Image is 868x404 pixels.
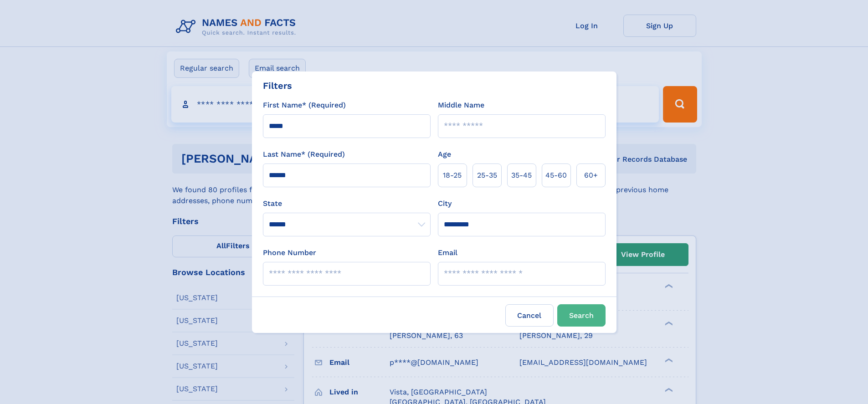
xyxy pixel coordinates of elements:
label: Middle Name [438,100,484,111]
div: Filters [263,79,292,92]
button: Search [557,304,606,327]
span: 45‑60 [545,170,567,181]
label: State [263,198,431,209]
span: 35‑45 [511,170,532,181]
label: First Name* (Required) [263,100,346,111]
label: Cancel [505,304,554,327]
label: Last Name* (Required) [263,149,345,160]
label: Phone Number [263,247,316,258]
span: 18‑25 [443,170,462,181]
span: 25‑35 [477,170,497,181]
label: Email [438,247,457,258]
label: Age [438,149,451,160]
span: 60+ [584,170,598,181]
label: City [438,198,452,209]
